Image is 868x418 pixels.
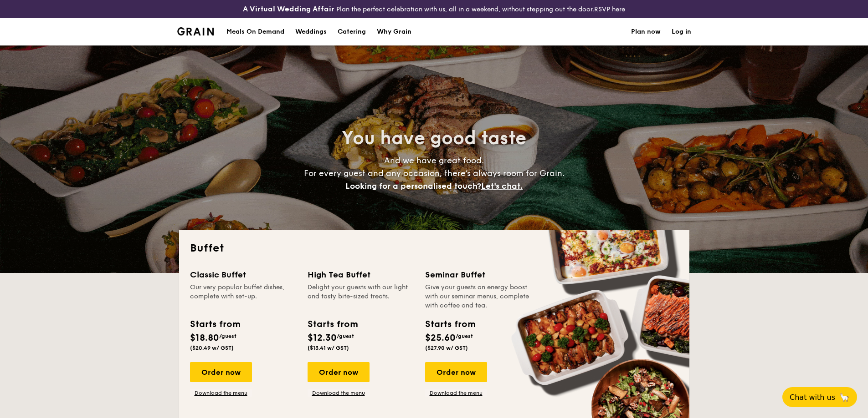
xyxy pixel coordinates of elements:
[219,333,236,339] span: /guest
[332,18,371,45] a: Catering
[338,18,366,45] h1: Catering
[425,362,487,382] div: Order now
[190,332,219,343] span: $18.80
[190,345,234,351] span: ($20.49 w/ GST)
[345,181,481,191] span: Looking for a personalised touch?
[304,156,565,191] span: And we have great food. For every guest and any occasion, there’s always room for Grain.
[425,389,487,397] a: Download the menu
[308,362,370,382] div: Order now
[226,18,284,45] div: Meals On Demand
[190,268,297,281] div: Classic Buffet
[308,389,370,397] a: Download the menu
[308,283,414,310] div: Delight your guests with our light and tasty bite-sized treats.
[631,18,661,45] a: Plan now
[190,283,297,310] div: Our very popular buffet dishes, complete with set-up.
[839,392,850,403] span: 🦙
[295,18,327,45] div: Weddings
[308,345,349,351] span: ($13.41 w/ GST)
[371,18,417,45] a: Why Grain
[337,333,354,339] span: /guest
[190,317,240,331] div: Starts from
[481,181,523,191] span: Let's chat.
[782,387,857,407] button: Chat with us🦙
[190,241,678,256] h2: Buffet
[425,268,532,281] div: Seminar Buffet
[425,317,475,331] div: Starts from
[221,18,290,45] a: Meals On Demand
[243,4,334,15] h4: A Virtual Wedding Affair
[308,317,357,331] div: Starts from
[672,18,691,45] a: Log in
[308,268,414,281] div: High Tea Buffet
[172,4,697,15] div: Plan the perfect celebration with us, all in a weekend, without stepping out the door.
[425,283,532,310] div: Give your guests an energy boost with our seminar menus, complete with coffee and tea.
[425,332,456,343] span: $25.60
[342,127,526,149] span: You have good taste
[177,27,214,35] img: Grain
[177,27,214,35] a: Logotype
[594,5,625,13] a: RSVP here
[425,345,468,351] span: ($27.90 w/ GST)
[190,362,252,382] div: Order now
[290,18,332,45] a: Weddings
[456,333,473,339] span: /guest
[790,393,835,402] span: Chat with us
[377,18,411,45] div: Why Grain
[190,389,252,397] a: Download the menu
[308,332,337,343] span: $12.30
